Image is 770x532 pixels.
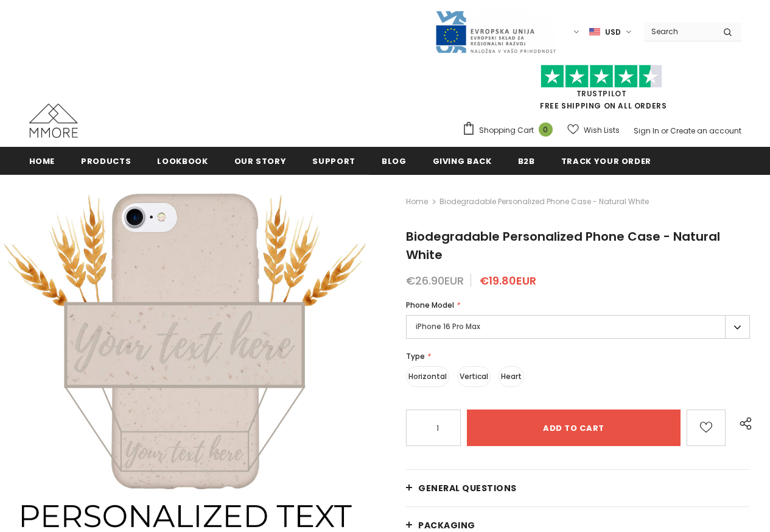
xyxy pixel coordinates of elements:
img: Javni Razpis [435,10,556,54]
span: Products [81,155,131,167]
img: USD [589,27,600,37]
a: Home [29,147,55,174]
span: Lookbook [157,155,208,167]
img: Trust Pilot Stars [541,65,662,88]
span: USD [605,26,621,38]
a: Javni Razpis [435,26,556,37]
a: Lookbook [157,147,208,174]
span: or [661,126,668,136]
span: Track your order [561,155,651,167]
a: Our Story [234,147,287,174]
span: General Questions [418,482,517,494]
a: General Questions [406,470,750,506]
label: Horizontal [406,366,449,387]
span: Blog [382,155,407,167]
a: B2B [518,147,535,174]
span: FREE SHIPPING ON ALL ORDERS [462,70,741,111]
span: PACKAGING [418,519,475,531]
a: Products [81,147,131,174]
span: B2B [518,155,535,167]
a: Trustpilot [576,88,627,99]
span: support [312,155,355,167]
a: Wish Lists [567,119,620,141]
label: iPhone 16 Pro Max [406,315,750,339]
label: Heart [499,366,524,387]
a: Home [406,194,428,209]
a: Sign In [634,126,659,136]
span: Home [29,155,55,167]
a: Blog [382,147,407,174]
span: Giving back [433,155,492,167]
a: Create an account [670,126,741,136]
span: Shopping Cart [479,124,534,137]
span: Phone Model [406,300,454,310]
span: 0 [539,122,553,137]
span: Biodegradable Personalized Phone Case - Natural White [439,194,649,209]
input: Add to cart [467,410,681,446]
img: MMORE Cases [29,104,78,138]
span: €19.80EUR [480,273,536,288]
span: Biodegradable Personalized Phone Case - Natural White [406,228,720,263]
a: Giving back [433,147,492,174]
span: Wish Lists [584,124,620,137]
a: Track your order [561,147,651,174]
span: €26.90EUR [406,273,464,288]
label: Vertical [457,366,491,387]
a: Shopping Cart 0 [462,121,559,140]
input: Search Site [644,23,714,40]
span: Type [406,351,425,361]
a: support [312,147,355,174]
span: Our Story [234,155,287,167]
